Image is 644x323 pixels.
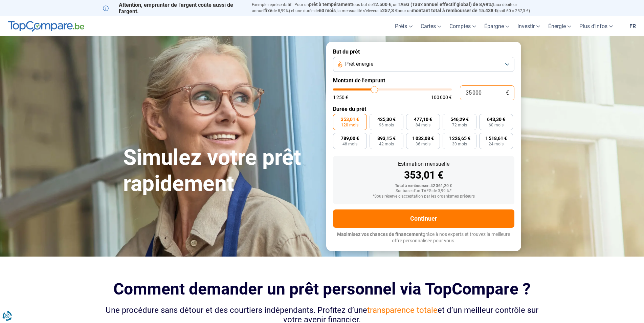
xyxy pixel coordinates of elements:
p: Attention, emprunter de l'argent coûte aussi de l'argent. [103,2,244,15]
span: 96 mois [379,123,394,127]
span: Prêt énergie [345,60,373,68]
div: Estimation mensuelle [338,161,509,167]
span: 42 mois [379,142,394,146]
span: 1 518,61 € [485,136,507,141]
span: 1 226,65 € [449,136,470,141]
span: Maximisez vos chances de financement [337,231,423,237]
a: Énergie [544,16,575,36]
label: But du prêt [333,48,514,55]
span: 257,3 € [382,8,398,13]
span: 353,01 € [341,117,359,122]
div: Sur base d'un TAEG de 3,99 %* [338,189,509,194]
p: grâce à nos experts et trouvez la meilleure offre personnalisée pour vous. [333,231,514,244]
span: montant total à rembourser de 15.438 € [412,8,497,13]
span: 100 000 € [431,95,452,100]
span: fixe [264,8,272,13]
span: 643,30 € [487,117,505,122]
span: 60 mois [319,8,336,13]
a: Cartes [417,16,445,36]
h2: Comment demander un prêt personnel via TopCompare ? [103,280,541,298]
div: 353,01 € [338,170,509,180]
span: 84 mois [416,123,430,127]
span: 1 250 € [333,95,348,100]
span: 36 mois [416,142,430,146]
a: Comptes [445,16,480,36]
label: Durée du prêt [333,106,514,112]
a: fr [625,16,640,36]
span: 60 mois [489,123,504,127]
span: 477,10 € [414,117,432,122]
span: € [506,90,509,96]
img: TopCompare [8,21,84,32]
a: Plus d'infos [575,16,617,36]
a: Prêts [391,16,417,36]
div: Total à rembourser: 42 361,20 € [338,184,509,188]
a: Investir [513,16,544,36]
span: prêt à tempérament [309,2,352,7]
span: 893,15 € [377,136,396,141]
span: 72 mois [452,123,467,127]
p: Exemple représentatif : Pour un tous but de , un (taux débiteur annuel de 8,99%) et une durée de ... [252,2,541,14]
span: 425,30 € [377,117,396,122]
span: 30 mois [452,142,467,146]
span: TAEG (Taux annuel effectif global) de 8,99% [398,2,492,7]
span: 1 032,08 € [412,136,434,141]
span: transparence totale [367,305,438,315]
span: 789,00 € [341,136,359,141]
label: Montant de l'emprunt [333,77,514,84]
div: *Sous réserve d'acceptation par les organismes prêteurs [338,194,509,199]
span: 12.500 € [373,2,391,7]
span: 120 mois [341,123,358,127]
button: Prêt énergie [333,57,514,72]
a: Épargne [480,16,513,36]
button: Continuer [333,209,514,228]
span: 48 mois [342,142,357,146]
h1: Simulez votre prêt rapidement [123,145,318,197]
span: 24 mois [489,142,504,146]
span: 546,29 € [450,117,469,122]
